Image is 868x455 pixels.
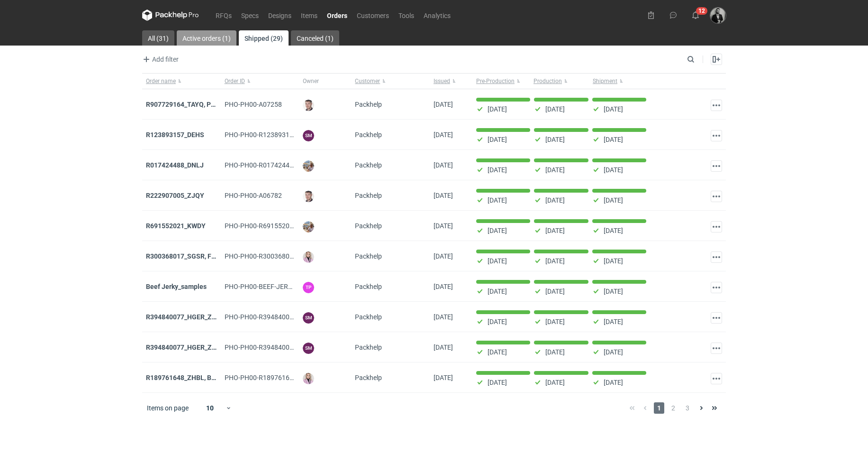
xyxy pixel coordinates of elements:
[303,251,314,263] img: Klaudia Wiśniewska
[711,160,722,172] button: Actions
[488,136,507,143] p: [DATE]
[146,313,260,321] a: R394840077_HGER_ZSCW_XMUW_V2
[146,374,224,381] a: R189761648_ZHBL, BEEG
[355,344,382,351] span: Packhelp
[355,192,382,199] span: Packhelp
[225,77,245,85] span: Order ID
[591,74,650,89] button: Shipment
[419,9,455,21] a: Analytics
[604,196,623,204] p: [DATE]
[146,192,204,199] a: R222907005_ZJQY
[351,74,430,89] button: Customer
[434,77,450,85] span: Issued
[355,252,382,260] span: Packhelp
[142,74,221,89] button: Order name
[142,30,174,46] a: All (31)
[303,130,314,141] figcaption: SM
[146,101,224,108] a: R907729164_TAYQ, POPF
[303,343,314,354] figcaption: SM
[225,101,282,108] span: PHO-PH00-A07258
[488,348,507,356] p: [DATE]
[147,403,189,413] span: Items on page
[296,9,322,21] a: Items
[604,288,623,295] p: [DATE]
[711,221,722,232] button: Actions
[430,74,472,89] button: Issued
[711,282,722,293] button: Actions
[604,136,623,143] p: [DATE]
[604,227,623,234] p: [DATE]
[488,105,507,113] p: [DATE]
[221,74,299,89] button: Order ID
[291,30,339,46] a: Canceled (1)
[195,401,226,415] div: 10
[434,344,453,351] span: 25/10/2024
[236,9,263,21] a: Specs
[355,131,382,139] span: Packhelp
[545,257,565,265] p: [DATE]
[355,77,380,85] span: Customer
[434,131,453,139] span: 04/06/2025
[668,402,678,414] span: 2
[682,402,693,414] span: 3
[545,105,565,113] p: [DATE]
[355,313,382,321] span: Packhelp
[146,252,224,260] a: R300368017_SGSR, FCAS
[225,192,282,199] span: PHO-PH00-A06782
[225,313,371,321] span: PHO-PH00-R394840077_HGER_ZSCW_XMUW_V2
[225,374,336,381] span: PHO-PH00-R189761648_ZHBL,-BEEG
[355,374,382,381] span: Packhelp
[355,283,382,290] span: Packhelp
[545,379,565,386] p: [DATE]
[710,8,726,23] img: Dragan Čivčić
[545,348,565,356] p: [DATE]
[146,131,204,139] a: R123893157_DEHS
[711,191,722,202] button: Actions
[225,222,318,230] span: PHO-PH00-R691552021_KWDY
[532,74,591,89] button: Production
[545,196,565,204] p: [DATE]
[141,54,179,65] span: Add filter
[239,30,289,46] a: Shipped (29)
[225,161,316,169] span: PHO-PH00-R017424488_DNLJ
[355,101,382,108] span: Packhelp
[711,373,722,384] button: Actions
[225,344,361,351] span: PHO-PH00-R394840077_HGER_ZSCW_XMUW
[303,312,314,324] figcaption: SM
[711,312,722,324] button: Actions
[488,196,507,204] p: [DATE]
[146,344,249,351] strong: R394840077_HGER_ZSCW_XMUW
[352,9,394,21] a: Customers
[604,318,623,325] p: [DATE]
[303,77,319,85] span: Owner
[303,100,314,111] img: Maciej Sikora
[146,222,206,230] a: R691552021_KWDY
[434,161,453,169] span: 30/05/2025
[355,222,382,230] span: Packhelp
[434,374,453,381] span: 14/10/2024
[711,100,722,111] button: Actions
[303,282,314,293] figcaption: TP
[303,160,314,172] img: Michał Palasek
[434,313,453,321] span: 29/10/2024
[488,257,507,265] p: [DATE]
[434,283,453,290] span: 20/12/2024
[146,283,207,290] a: Beef Jerky_samples
[225,131,316,139] span: PHO-PH00-R123893157_DEHS
[140,54,179,65] button: Add filter
[488,318,507,325] p: [DATE]
[545,136,565,143] p: [DATE]
[688,8,703,23] button: 12
[545,288,565,295] p: [DATE]
[545,318,565,325] p: [DATE]
[303,221,314,232] img: Michał Palasek
[604,166,623,174] p: [DATE]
